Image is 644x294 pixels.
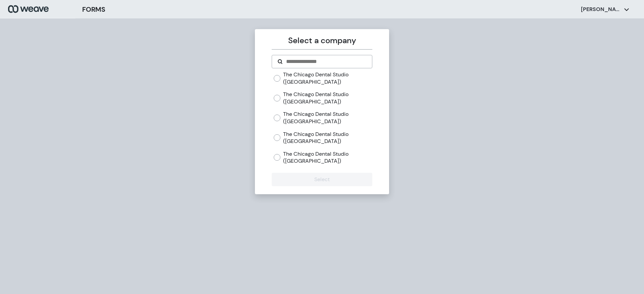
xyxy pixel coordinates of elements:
label: The Chicago Dental Studio ([GEOGRAPHIC_DATA]) [283,131,372,145]
label: The Chicago Dental Studio ([GEOGRAPHIC_DATA]) [283,150,372,165]
label: The Chicago Dental Studio ([GEOGRAPHIC_DATA]) [283,111,372,125]
h3: FORMS [82,4,105,14]
label: The Chicago Dental Studio ([GEOGRAPHIC_DATA]) [283,91,372,105]
label: The Chicago Dental Studio ([GEOGRAPHIC_DATA]) [283,71,372,85]
p: [PERSON_NAME] [581,6,621,13]
button: Select [272,173,372,186]
p: Select a company [272,34,372,47]
input: Search [285,58,366,66]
